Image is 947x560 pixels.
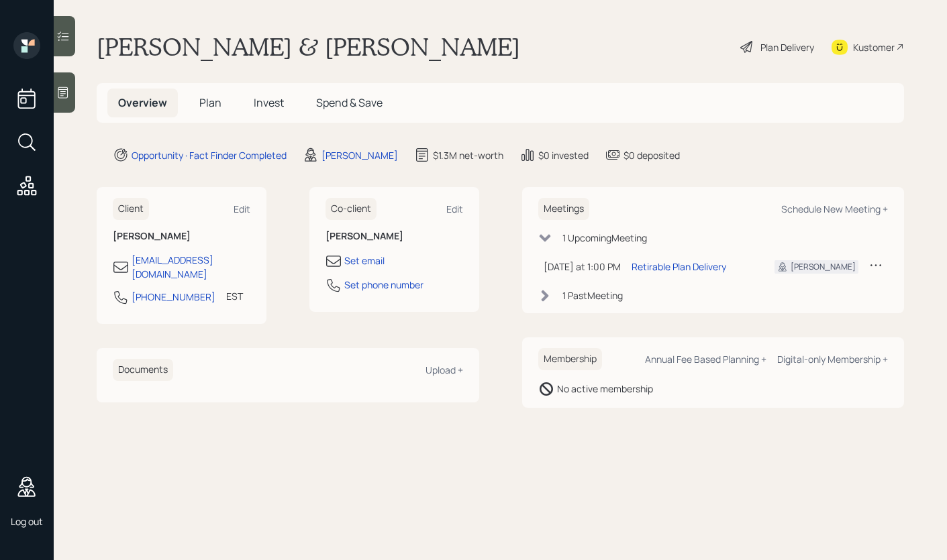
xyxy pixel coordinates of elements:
[118,95,167,110] span: Overview
[426,363,463,376] div: Upload +
[11,515,43,528] div: Log out
[791,261,856,273] div: [PERSON_NAME]
[132,148,287,162] div: Opportunity · Fact Finder Completed
[344,278,423,292] div: Set phone number
[321,148,398,162] div: [PERSON_NAME]
[624,148,680,162] div: $0 deposited
[326,198,377,220] h6: Co-client
[226,289,243,303] div: EST
[562,231,647,245] div: 1 Upcoming Meeting
[326,231,463,242] h6: [PERSON_NAME]
[544,260,621,274] div: [DATE] at 1:00 PM
[113,198,149,220] h6: Client
[446,203,463,215] div: Edit
[562,288,623,302] div: 1 Past Meeting
[254,95,284,110] span: Invest
[853,40,895,54] div: Kustomer
[344,254,385,268] div: Set email
[538,148,589,162] div: $0 invested
[777,353,888,366] div: Digital-only Membership +
[781,203,888,215] div: Schedule New Meeting +
[538,348,602,370] h6: Membership
[316,95,383,110] span: Spend & Save
[97,32,520,62] h1: [PERSON_NAME] & [PERSON_NAME]
[132,253,250,281] div: [EMAIL_ADDRESS][DOMAIN_NAME]
[645,353,766,366] div: Annual Fee Based Planning +
[632,260,726,274] div: Retirable Plan Delivery
[113,231,250,242] h6: [PERSON_NAME]
[538,198,589,220] h6: Meetings
[199,95,221,110] span: Plan
[234,203,250,215] div: Edit
[113,359,173,381] h6: Documents
[557,382,653,396] div: No active membership
[760,40,814,54] div: Plan Delivery
[433,148,503,162] div: $1.3M net-worth
[132,290,215,304] div: [PHONE_NUMBER]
